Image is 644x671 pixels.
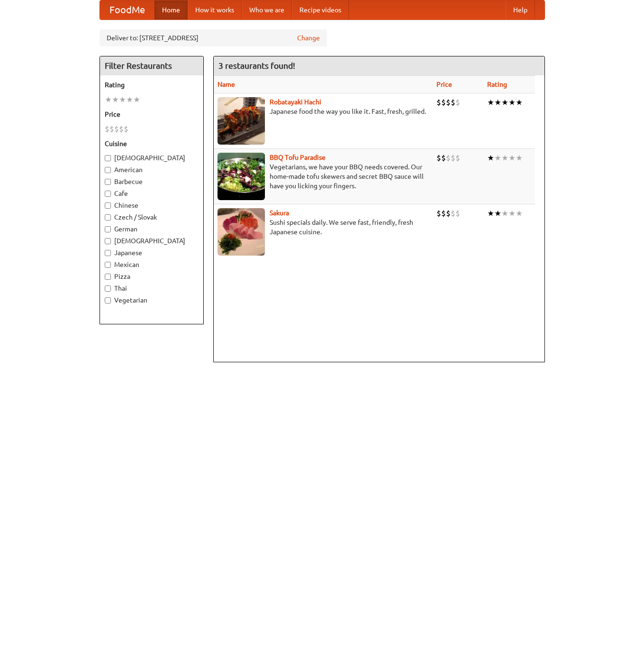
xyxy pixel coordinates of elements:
[218,97,265,145] img: robatayaki.jpg
[446,97,451,108] li: $
[508,153,516,163] li: ★
[218,61,295,70] ng-pluralize: 3 restaurants found!
[487,81,507,88] a: Rating
[455,208,460,219] li: $
[109,124,114,134] li: $
[105,202,111,209] input: Chinese
[218,153,265,200] img: tofuparadise.jpg
[516,97,523,108] li: ★
[105,236,199,246] label: [DEMOGRAPHIC_DATA]
[441,153,446,163] li: $
[436,81,452,88] a: Price
[105,165,199,175] label: American
[218,162,429,191] p: Vegetarians, we have your BBQ needs covered. Our home-made tofu skewers and secret BBQ sauce will...
[105,110,199,119] h5: Price
[516,208,523,219] li: ★
[105,139,199,148] h5: Cuisine
[494,208,501,219] li: ★
[487,208,494,219] li: ★
[188,0,242,19] a: How it works
[105,94,112,105] li: ★
[292,0,349,19] a: Recipe videos
[270,209,289,217] a: Sakura
[270,154,326,161] a: BBQ Tofu Paradise
[154,0,188,19] a: Home
[455,153,460,163] li: $
[100,0,154,19] a: FoodMe
[105,191,111,197] input: Cafe
[112,94,119,105] li: ★
[105,167,111,173] input: American
[105,272,199,281] label: Pizza
[114,124,119,134] li: $
[105,226,111,232] input: German
[124,124,128,134] li: $
[105,262,111,268] input: Mexican
[105,250,111,256] input: Japanese
[119,94,126,105] li: ★
[218,107,429,116] p: Japanese food the way you like it. Fast, fresh, grilled.
[501,97,508,108] li: ★
[105,297,111,303] input: Vegetarian
[218,218,429,237] p: Sushi specials daily. We serve fast, friendly, fresh Japanese cuisine.
[436,153,441,163] li: $
[105,189,199,198] label: Cafe
[105,179,111,185] input: Barbecue
[218,81,235,88] a: Name
[436,97,441,108] li: $
[105,212,199,222] label: Czech / Slovak
[501,208,508,219] li: ★
[494,153,501,163] li: ★
[105,153,199,163] label: [DEMOGRAPHIC_DATA]
[126,94,133,105] li: ★
[487,97,494,108] li: ★
[105,248,199,257] label: Japanese
[105,155,111,161] input: [DEMOGRAPHIC_DATA]
[446,153,451,163] li: $
[105,260,199,269] label: Mexican
[242,0,292,19] a: Who we are
[105,214,111,221] input: Czech / Slovak
[446,208,451,219] li: $
[506,0,535,19] a: Help
[105,201,199,210] label: Chinese
[105,285,111,292] input: Thai
[105,177,199,186] label: Barbecue
[451,153,455,163] li: $
[105,284,199,293] label: Thai
[508,208,516,219] li: ★
[105,124,109,134] li: $
[100,56,203,75] h4: Filter Restaurants
[105,224,199,234] label: German
[105,295,199,305] label: Vegetarian
[501,153,508,163] li: ★
[508,97,516,108] li: ★
[105,238,111,244] input: [DEMOGRAPHIC_DATA]
[119,124,124,134] li: $
[441,97,446,108] li: $
[516,153,523,163] li: ★
[451,208,455,219] li: $
[487,153,494,163] li: ★
[494,97,501,108] li: ★
[218,208,265,256] img: sakura.jpg
[297,33,320,43] a: Change
[441,208,446,219] li: $
[451,97,455,108] li: $
[436,208,441,219] li: $
[455,97,460,108] li: $
[270,98,321,106] a: Robatayaki Hachi
[133,94,140,105] li: ★
[105,274,111,280] input: Pizza
[100,29,327,46] div: Deliver to: [STREET_ADDRESS]
[105,80,199,90] h5: Rating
